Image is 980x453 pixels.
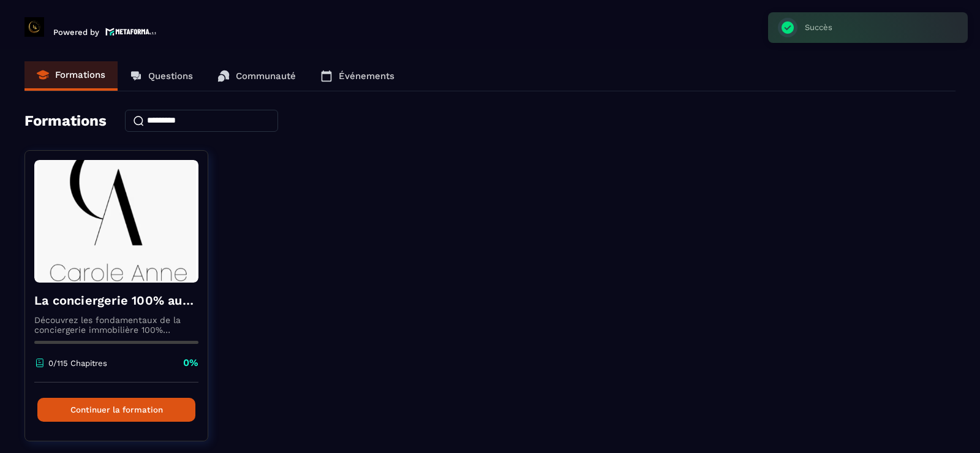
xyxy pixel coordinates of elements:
[53,28,99,37] p: Powered by
[24,112,107,129] h4: Formations
[48,359,107,368] p: 0/115 Chapitres
[236,70,296,82] p: Communauté
[34,292,198,309] h4: La conciergerie 100% automatisée
[105,26,157,37] img: logo
[308,61,407,91] a: Événements
[148,70,193,82] p: Questions
[118,61,205,91] a: Questions
[24,61,118,91] a: Formations
[183,356,198,370] p: 0%
[205,61,308,91] a: Communauté
[55,69,105,80] p: Formations
[339,70,394,82] p: Événements
[34,315,198,335] p: Découvrez les fondamentaux de la conciergerie immobilière 100% automatisée. Cette formation est c...
[37,398,195,422] button: Continuer la formation
[24,17,44,37] img: logo-branding
[34,160,198,283] img: formation-background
